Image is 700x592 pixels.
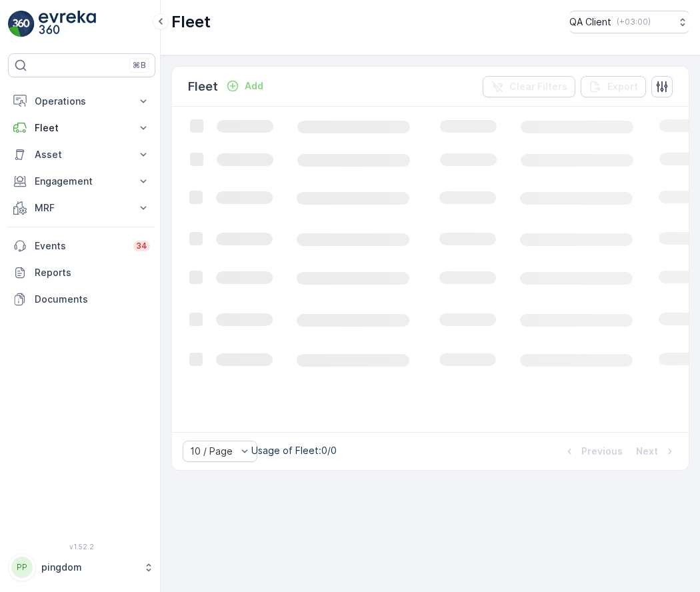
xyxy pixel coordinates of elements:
[8,233,155,259] a: Events34
[35,121,129,135] p: Fleet
[617,17,651,27] p: ( +03:00 )
[8,115,155,141] button: Fleet
[483,76,575,97] button: Clear Filters
[8,141,155,168] button: Asset
[35,175,129,188] p: Engagement
[8,259,155,286] a: Reports
[8,553,155,581] button: PPpingdom
[569,11,689,33] button: QA Client(+03:00)
[8,88,155,115] button: Operations
[136,241,147,251] p: 34
[8,195,155,221] button: MRF
[35,148,129,161] p: Asset
[607,80,638,93] p: Export
[8,543,155,551] span: v 1.52.2
[8,286,155,313] a: Documents
[569,15,611,29] p: QA Client
[133,60,146,71] p: ⌘B
[509,80,567,93] p: Clear Filters
[35,95,129,108] p: Operations
[39,11,96,37] img: logo_light-DOdMpM7g.png
[561,443,624,459] button: Previous
[188,77,218,96] p: Fleet
[581,76,646,97] button: Export
[35,293,150,306] p: Documents
[8,11,35,37] img: logo
[35,266,150,279] p: Reports
[41,561,137,574] p: pingdom
[581,445,623,458] p: Previous
[221,78,269,94] button: Add
[636,445,658,458] p: Next
[35,201,129,215] p: MRF
[635,443,678,459] button: Next
[8,168,155,195] button: Engagement
[245,79,263,93] p: Add
[11,557,33,578] div: PP
[251,444,337,457] p: Usage of Fleet : 0/0
[171,11,211,33] p: Fleet
[35,239,125,253] p: Events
